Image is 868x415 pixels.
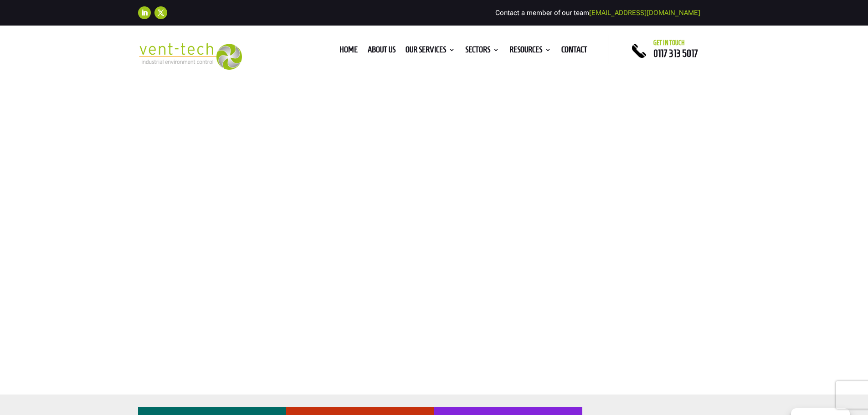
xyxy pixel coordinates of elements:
[653,39,685,46] span: Get in touch
[495,9,700,17] span: Contact a member of our team
[138,6,151,19] a: Follow on LinkedIn
[653,48,698,59] a: 0117 313 5017
[465,46,499,56] a: Sectors
[589,9,700,17] a: [EMAIL_ADDRESS][DOMAIN_NAME]
[509,46,551,56] a: Resources
[138,43,242,70] img: 2023-09-27T08_35_16.549ZVENT-TECH---Clear-background
[561,46,587,56] a: Contact
[339,46,358,56] a: Home
[368,46,395,56] a: About us
[406,46,455,56] a: Our Services
[154,6,167,19] a: Follow on X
